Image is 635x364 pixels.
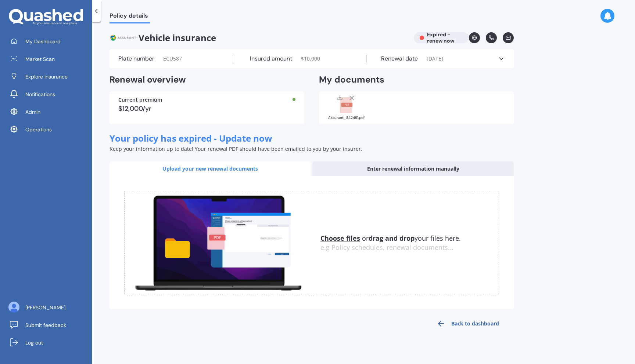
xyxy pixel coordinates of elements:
span: Submit feedback [25,321,66,329]
span: My Dashboard [25,38,61,45]
span: or your files here. [320,234,461,243]
span: Keep your information up to date! Your renewal PDF should have been emailed to you by your insurer. [110,145,362,152]
span: Log out [25,339,43,346]
img: Assurant.png [110,32,139,43]
span: Operations [25,126,52,133]
a: Notifications [6,87,92,102]
u: Choose files [320,234,360,243]
a: Submit feedback [6,318,92,332]
img: upload.de96410c8ce839c3fdd5.gif [125,191,312,294]
a: My Dashboard [6,34,92,49]
span: Market Scan [25,55,55,63]
span: [PERSON_NAME] [25,304,65,311]
a: Admin [6,105,92,119]
label: Renewal date [381,55,418,62]
a: Log out [6,335,92,350]
h2: My documents [319,74,384,85]
span: Admin [25,108,40,116]
span: Explore insurance [25,73,68,80]
a: Back to dashboard [422,315,514,332]
div: e.g Policy schedules, renewal documents... [320,244,499,252]
label: Insured amount [250,55,292,62]
span: Vehicle insurance [110,32,408,43]
b: drag and drop [369,234,415,243]
label: Plate number [118,55,154,62]
div: Current premium [118,97,295,102]
a: Market Scan [6,52,92,66]
span: Your policy has expired - Update now [110,132,272,144]
img: ALV-UjU6YHOUIM1AGx_4vxbOkaOq-1eqc8a3URkVIJkc_iWYmQ98kTe7fc9QMVOBV43MoXmOPfWPN7JjnmUwLuIGKVePaQgPQ... [8,302,19,313]
span: ECU587 [163,55,182,62]
span: $ 10,000 [301,55,320,62]
span: Notifications [25,91,55,98]
div: Upload your new renewal documents [110,161,311,176]
a: Operations [6,122,92,137]
span: [DATE] [427,55,443,62]
div: Assurant_842491.pdf [328,116,365,120]
a: [PERSON_NAME] [6,300,92,315]
div: Enter renewal information manually [312,161,514,176]
div: $12,000/yr [118,105,295,112]
span: Policy details [110,12,150,22]
h2: Renewal overview [110,74,304,85]
a: Explore insurance [6,69,92,84]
